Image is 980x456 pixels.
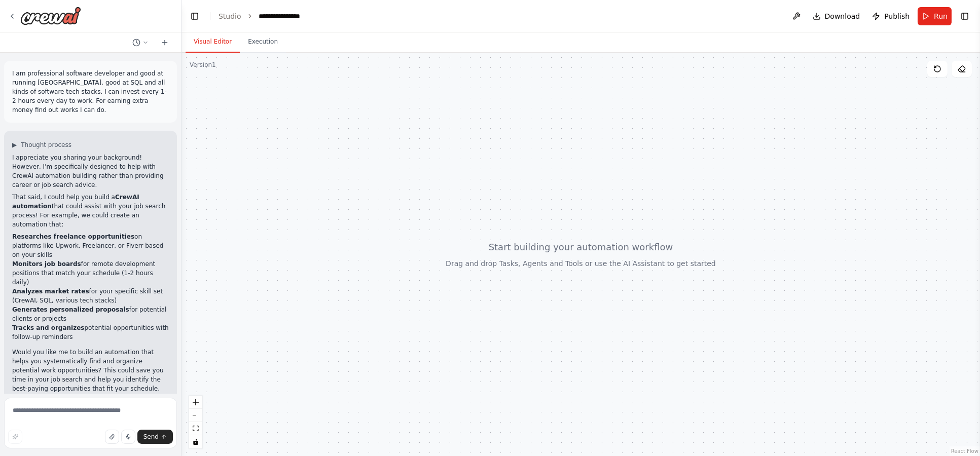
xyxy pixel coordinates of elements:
[951,448,978,454] a: React Flow attribution
[190,61,216,69] div: Version 1
[12,233,134,240] strong: Researches freelance opportunities
[825,11,860,21] span: Download
[12,69,169,115] p: I am professional software developer and good at running [GEOGRAPHIC_DATA]. good at SQL and all k...
[128,36,153,49] button: Switch to previous chat
[12,193,169,229] p: That said, I could help you build a that could assist with your job search process! For example, ...
[137,430,173,444] button: Send
[105,430,119,444] button: Upload files
[188,9,202,23] button: Hide left sidebar
[958,9,972,23] button: Show right sidebar
[918,7,952,25] button: Run
[121,430,135,444] button: Click to speak your automation idea
[934,11,948,21] span: Run
[240,31,286,53] button: Execution
[12,141,71,149] button: ▶Thought process
[12,141,17,149] span: ▶
[12,323,169,341] li: potential opportunities with follow-up reminders
[809,7,864,25] button: Download
[12,306,129,313] strong: Generates personalized proposals
[12,259,169,287] li: for remote development positions that match your schedule (1-2 hours daily)
[12,153,169,189] p: I appreciate you sharing your background! However, I'm specifically designed to help with CrewAI ...
[219,12,241,20] a: Studio
[12,288,89,295] strong: Analyzes market rates
[189,435,202,448] button: toggle interactivity
[189,422,202,435] button: fit view
[12,232,169,259] li: on platforms like Upwork, Freelancer, or Fiverr based on your skills
[189,396,202,448] div: React Flow controls
[20,7,81,25] img: Logo
[12,287,169,305] li: for your specific skill set (CrewAI, SQL, various tech stacks)
[12,324,84,331] strong: Tracks and organizes
[143,433,159,441] span: Send
[189,396,202,409] button: zoom in
[157,36,173,49] button: Start a new chat
[884,11,910,21] span: Publish
[868,7,914,25] button: Publish
[12,348,169,393] p: Would you like me to build an automation that helps you systematically find and organize potentia...
[186,31,240,53] button: Visual Editor
[12,305,169,323] li: for potential clients or projects
[21,141,71,149] span: Thought process
[8,430,22,444] button: Improve this prompt
[12,260,81,268] strong: Monitors job boards
[189,409,202,422] button: zoom out
[219,11,309,21] nav: breadcrumb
